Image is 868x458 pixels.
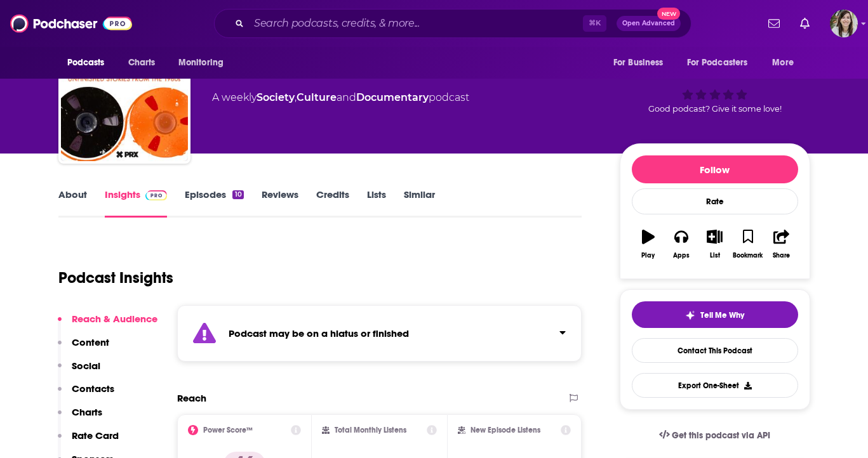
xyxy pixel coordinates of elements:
h1: Podcast Insights [58,268,173,287]
button: Contacts [58,383,114,406]
button: Bookmark [731,221,765,267]
span: Monitoring [178,54,224,72]
strong: Podcast may be on a hiatus or finished [229,327,409,339]
button: open menu [763,51,810,75]
button: List [698,221,731,267]
span: Logged in as devinandrade [830,10,858,37]
a: Society [257,91,295,103]
span: and [337,91,356,103]
button: Open AdvancedNew [617,16,681,31]
div: 46Good podcast? Give it some love! [620,43,810,122]
button: Rate Card [58,429,119,453]
a: Show notifications dropdown [795,13,815,34]
img: Podchaser Pro [145,190,168,200]
img: User Profile [830,10,858,37]
img: tell me why sparkle [685,310,695,320]
h2: Power Score™ [203,426,253,435]
div: Search podcasts, credits, & more... [214,9,691,38]
span: , [295,91,297,103]
span: Good podcast? Give it some love! [648,104,782,114]
a: Charts [120,51,163,75]
h2: New Episode Listens [471,426,540,435]
button: Play [632,221,665,267]
span: Open Advanced [622,20,675,27]
a: Contact This Podcast [632,338,798,363]
button: Reach & Audience [58,313,157,336]
span: Get this podcast via API [672,430,770,441]
p: Charts [72,406,102,418]
a: Show notifications dropdown [763,13,785,34]
button: open menu [604,51,679,75]
h2: Total Monthly Listens [335,426,406,435]
div: A weekly podcast [212,90,469,105]
span: New [657,8,680,20]
img: Division Street Revisited [61,34,188,161]
a: Documentary [356,91,429,103]
div: 10 [232,190,243,199]
a: Episodes10 [185,188,243,218]
h2: Reach [177,392,206,404]
div: Share [773,252,790,259]
button: open menu [170,51,240,75]
div: Play [641,252,655,259]
button: Export One-Sheet [632,373,798,398]
a: Culture [297,91,337,103]
span: ⌘ K [583,15,606,32]
button: open menu [679,51,766,75]
a: About [58,188,87,218]
button: Follow [632,155,798,183]
span: For Business [613,54,664,72]
div: Rate [632,188,798,214]
button: tell me why sparkleTell Me Why [632,301,798,328]
a: InsightsPodchaser Pro [105,188,168,218]
img: Podchaser - Follow, Share and Rate Podcasts [10,11,132,36]
p: Contacts [72,383,114,395]
input: Search podcasts, credits, & more... [249,13,583,34]
div: List [710,252,720,259]
button: Social [58,360,100,383]
button: Content [58,336,109,360]
div: Bookmark [733,252,763,259]
button: open menu [58,51,121,75]
a: Similar [404,188,435,218]
a: Reviews [262,188,298,218]
section: Click to expand status details [177,305,582,362]
span: Charts [128,54,156,72]
a: Credits [316,188,349,218]
span: Podcasts [67,54,105,72]
div: Apps [673,252,690,259]
p: Content [72,336,109,348]
a: Lists [367,188,386,218]
p: Rate Card [72,429,119,442]
span: For Podcasters [687,54,748,72]
p: Social [72,360,100,372]
button: Show profile menu [830,10,858,37]
span: More [772,54,794,72]
span: Tell Me Why [700,310,744,320]
p: Reach & Audience [72,313,157,325]
button: Share [765,221,798,267]
button: Apps [665,221,698,267]
button: Charts [58,406,102,429]
a: Get this podcast via API [649,420,781,451]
